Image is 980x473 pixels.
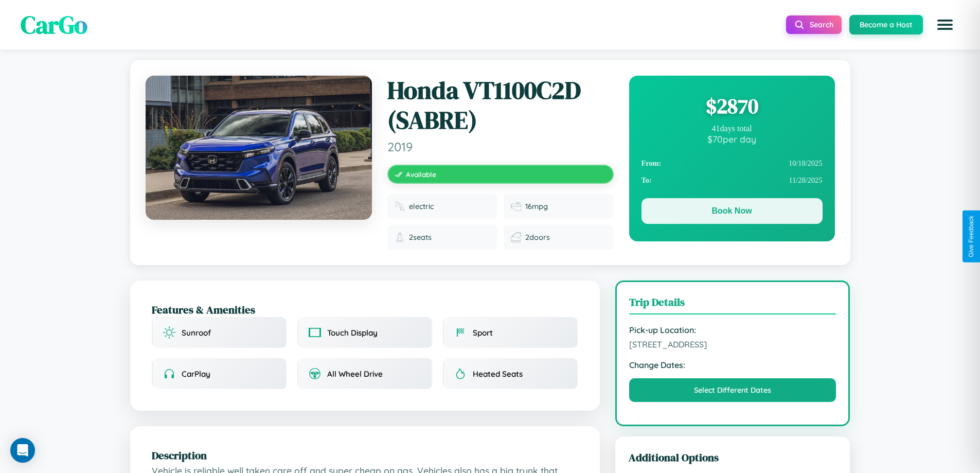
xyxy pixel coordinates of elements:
strong: From: [642,159,662,168]
button: Become a Host [849,15,923,34]
span: CarPlay [182,369,210,379]
h1: Honda VT1100C2D (SABRE) [387,76,614,135]
button: Select Different Dates [629,378,836,402]
span: [STREET_ADDRESS] [629,339,836,349]
img: Doors [511,232,521,242]
div: 10 / 18 / 2025 [642,155,823,172]
span: 16 mpg [525,202,548,211]
span: 2019 [387,139,614,154]
button: Open menu [931,10,959,39]
img: Honda VT1100C2D (SABRE) 2019 [146,76,372,220]
div: $ 2870 [642,92,823,120]
div: 11 / 28 / 2025 [642,172,823,189]
span: Available [406,170,436,179]
h3: Additional Options [629,450,837,465]
span: CarGo [21,8,87,42]
h2: Features & Amenities [152,302,578,317]
strong: Change Dates: [629,360,836,370]
img: Seats [395,232,405,242]
img: Fuel efficiency [511,201,521,212]
span: Search [810,20,833,29]
span: Heated Seats [473,369,523,379]
span: 2 doors [525,233,550,242]
span: electric [409,202,434,211]
strong: Pick-up Location: [629,325,836,335]
button: Search [786,15,842,34]
span: Sport [473,328,493,338]
span: Touch Display [327,328,378,338]
span: All Wheel Drive [327,369,383,379]
h3: Trip Details [629,294,836,314]
div: 41 days total [642,124,823,133]
button: Book Now [642,198,823,224]
div: Give Feedback [968,216,975,257]
span: 2 seats [409,233,432,242]
img: Fuel type [395,201,405,212]
div: $ 70 per day [642,133,823,145]
h2: Description [152,448,578,463]
span: Sunroof [182,328,211,338]
strong: To: [642,176,652,185]
div: Open Intercom Messenger [10,438,35,463]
